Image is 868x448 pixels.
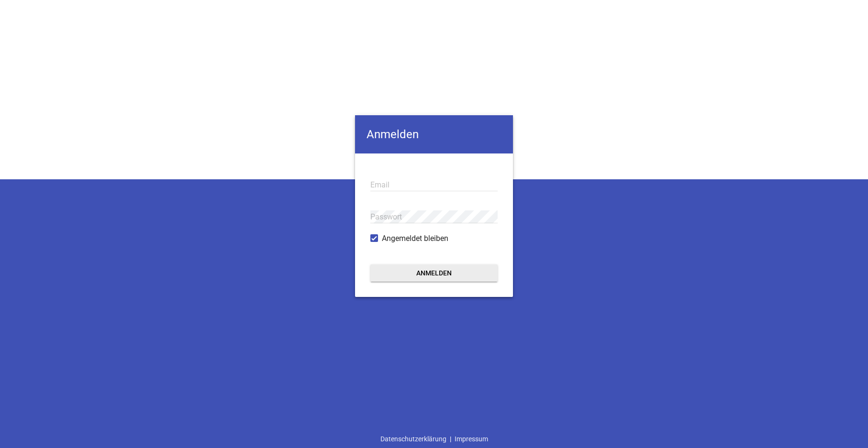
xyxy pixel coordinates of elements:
button: Anmelden [370,264,498,282]
span: Angemeldet bleiben [382,233,448,244]
a: Datenschutzerklärung [377,430,450,448]
a: Impressum [451,430,491,448]
h4: Anmelden [355,115,513,153]
div: | [377,430,491,448]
